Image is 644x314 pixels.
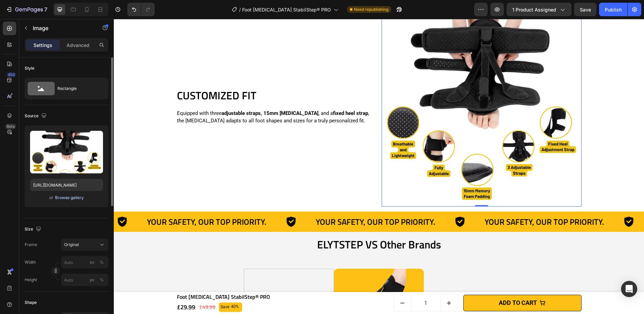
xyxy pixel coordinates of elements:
[44,5,47,14] p: 7
[327,276,344,292] button: increment
[90,259,95,265] div: px
[117,284,126,292] div: 40%
[100,259,104,265] div: %
[25,277,37,283] label: Height
[25,112,48,121] div: Source
[25,299,37,306] div: Shape
[30,179,103,191] input: https://example.com/image.jpg
[25,65,34,71] div: Style
[350,276,468,292] button: ADD TO CART
[62,282,82,294] div: £29.99
[61,274,108,286] input: px%
[114,19,644,314] iframe: Design area
[297,276,327,292] input: quantity
[385,279,423,289] div: ADD TO CART
[605,6,622,13] div: Publish
[25,242,37,248] label: Frame
[17,197,169,209] span: YOUR SAFETY, OUR TOP PRIORITY.
[354,197,506,209] span: YOUR SAFETY, OUR TOP PRIORITY.
[580,7,591,13] span: Save
[33,42,52,49] p: Settings
[599,3,627,16] button: Publish
[98,276,106,284] button: px
[49,194,53,202] span: or
[127,3,155,16] div: Undo/Redo
[5,124,16,129] div: Beta
[88,276,96,284] button: %
[64,242,79,248] span: Original
[62,218,468,234] h2: ELYTSTEP VS Other Brands
[25,225,43,234] div: Size
[55,195,84,201] div: Browse gallery
[6,72,16,77] div: 450
[219,91,254,97] strong: fixed heel strap
[62,274,226,282] h1: Foot [MEDICAL_DATA] StabilStep® PRO
[238,250,292,304] img: gempages_509438091501503661-1681ca49-be5f-461e-bc7c-dabee7b2a86b.png
[354,6,388,13] span: Need republishing
[25,259,36,265] label: Width
[90,277,95,283] div: px
[106,284,117,293] div: Save
[57,81,99,96] div: Rectangle
[61,239,108,251] button: Original
[280,276,297,292] button: decrement
[67,42,89,49] p: Advanced
[61,256,108,268] input: px%
[88,258,96,266] button: %
[100,277,104,283] div: %
[30,131,103,173] img: preview-image
[85,283,102,294] div: £49.99
[574,3,596,16] button: Save
[512,6,556,13] span: 1 product assigned
[33,24,90,32] p: Image
[3,3,50,16] button: 7
[185,197,337,209] span: YOUR SAFETY, OUR TOP PRIORITY.
[55,194,84,201] button: Browse gallery
[621,281,637,297] div: Open Intercom Messenger
[242,6,331,13] span: Foot [MEDICAL_DATA] StabilStep® PRO
[507,3,571,16] button: 1 product assigned
[239,6,241,13] span: /
[98,258,106,266] button: px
